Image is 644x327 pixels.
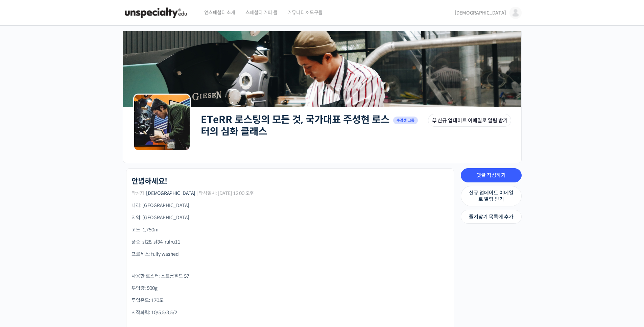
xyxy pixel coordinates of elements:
[132,285,449,292] p: 투입량: 500g
[461,186,522,206] a: 신규 업데이트 이메일로 알림 받기
[132,238,449,246] p: 품종: sl28, sl34, rulru11
[132,309,449,316] p: 시작화력: 10/5.5/3.5/2
[132,251,449,258] p: 프로세스: fully washed
[132,273,449,280] p: 사용한 로스터: 스트롱홀드 S7
[461,210,522,224] a: 즐겨찾기 목록에 추가
[132,226,449,233] p: 고도: 1,750m
[393,117,418,124] span: 수강생 그룹
[461,168,522,182] a: 댓글 작성하기
[132,202,449,209] p: 나라: [GEOGRAPHIC_DATA]
[132,177,168,186] h1: 안녕하세요!
[132,297,449,304] p: 투입온도: 170도
[428,114,511,127] button: 신규 업데이트 이메일로 알림 받기
[133,94,191,151] img: Group logo of ETeRR 로스팅의 모든 것, 국가대표 주성현 로스터의 심화 클래스
[132,214,449,221] p: 지역: [GEOGRAPHIC_DATA]
[132,191,254,196] span: 작성자: | 작성일시: [DATE] 12:00 오후
[201,114,389,137] a: ETeRR 로스팅의 모든 것, 국가대표 주성현 로스터의 심화 클래스
[146,190,195,196] a: [DEMOGRAPHIC_DATA]
[455,10,506,16] span: [DEMOGRAPHIC_DATA]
